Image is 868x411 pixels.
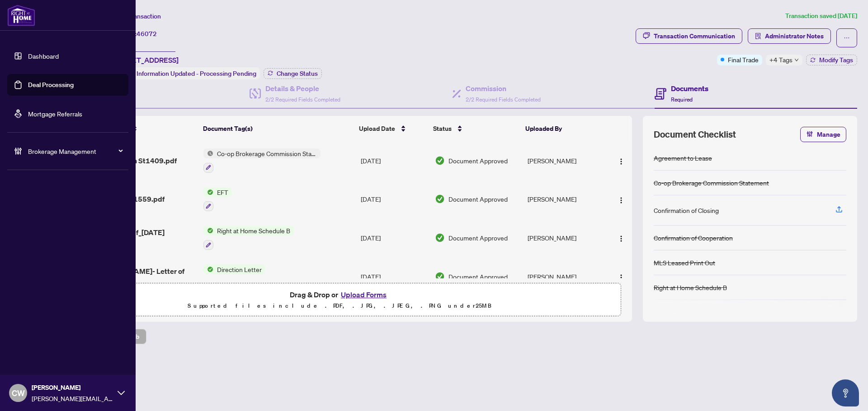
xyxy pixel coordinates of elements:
[522,116,603,141] th: Uploaded By
[524,218,606,257] td: [PERSON_NAME]
[83,266,196,287] span: 35 [PERSON_NAME]- Letter of Authorizationdocx.pdf
[448,272,508,282] span: Document Approved
[769,55,793,65] span: +4 Tags
[671,96,693,103] span: Required
[466,83,541,94] h4: Commission
[433,124,452,134] span: Status
[654,282,727,292] div: Right at Home Schedule B
[137,30,157,38] span: 46072
[524,257,606,296] td: [PERSON_NAME]
[618,274,625,281] img: Logo
[290,289,389,300] span: Drag & Drop or
[112,55,179,65] span: [STREET_ADDRESS]
[429,116,522,141] th: Status
[12,387,25,399] span: CW
[435,156,445,166] img: Document Status
[844,35,850,41] span: ellipsis
[213,226,294,236] span: Right at Home Schedule B
[785,11,857,21] article: Transaction saved [DATE]
[28,110,82,118] a: Mortgage Referrals
[755,33,761,39] span: solution
[618,235,625,242] img: Logo
[654,233,733,243] div: Confirmation of Cooperation
[203,187,213,197] img: Status Icon
[357,218,431,257] td: [DATE]
[265,83,340,94] h4: Details & People
[671,83,708,94] h4: Documents
[203,148,321,173] button: Status IconCo-op Brokerage Commission Statement
[618,158,625,165] img: Logo
[264,68,322,79] button: Change Status
[448,233,508,243] span: Document Approved
[58,283,621,317] span: Drag & Drop orUpload FormsSupported files include .PDF, .JPG, .JPEG, .PNG under25MB
[806,55,857,65] button: Modify Tags
[357,141,431,180] td: [DATE]
[338,289,389,300] button: Upload Forms
[614,231,628,245] button: Logo
[817,127,840,142] span: Manage
[265,96,340,103] span: 2/2 Required Fields Completed
[800,127,846,142] button: Manage
[357,180,431,219] td: [DATE]
[614,269,628,284] button: Logo
[614,153,628,168] button: Logo
[355,116,429,141] th: Upload Date
[213,264,265,274] span: Direction Letter
[614,192,628,206] button: Logo
[618,197,625,204] img: Logo
[203,264,213,274] img: Status Icon
[435,233,445,243] img: Document Status
[113,12,161,20] span: View Transaction
[83,227,196,249] span: Hayden SchBpdf_[DATE] 11_30_44.pdf
[636,28,742,44] button: Transaction Communication
[524,180,606,219] td: [PERSON_NAME]
[654,258,715,268] div: MLS Leased Print Out
[654,153,712,163] div: Agreement to Lease
[654,29,735,43] div: Transaction Communication
[203,264,265,289] button: Status IconDirection Letter
[357,257,431,296] td: [DATE]
[213,187,232,197] span: EFT
[794,58,799,62] span: down
[654,178,769,188] div: Co-op Brokerage Commission Statement
[765,29,824,43] span: Administrator Notes
[203,226,213,236] img: Status Icon
[435,272,445,282] img: Document Status
[728,55,759,65] span: Final Trade
[448,156,508,166] span: Document Approved
[80,116,199,141] th: (14) File Name
[203,148,213,158] img: Status Icon
[654,128,736,141] span: Document Checklist
[28,52,59,60] a: Dashboard
[213,148,321,158] span: Co-op Brokerage Commission Statement
[435,194,445,204] img: Document Status
[203,226,294,250] button: Status IconRight at Home Schedule B
[748,28,831,44] button: Administrator Notes
[466,96,541,103] span: 2/2 Required Fields Completed
[819,57,853,63] span: Modify Tags
[28,146,122,156] span: Brokerage Management
[28,81,74,89] a: Deal Processing
[654,205,719,215] div: Confirmation of Closing
[32,393,113,403] span: [PERSON_NAME][EMAIL_ADDRESS][DOMAIN_NAME]
[112,67,260,79] div: Status:
[64,300,615,311] p: Supported files include .PDF, .JPG, .JPEG, .PNG under 25 MB
[832,379,859,406] button: Open asap
[448,194,508,204] span: Document Approved
[199,116,355,141] th: Document Tag(s)
[7,5,35,26] img: logo
[203,187,232,212] button: Status IconEFT
[137,69,256,78] span: Information Updated - Processing Pending
[359,124,395,134] span: Upload Date
[277,70,318,77] span: Change Status
[524,141,606,180] td: [PERSON_NAME]
[32,383,113,393] span: [PERSON_NAME]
